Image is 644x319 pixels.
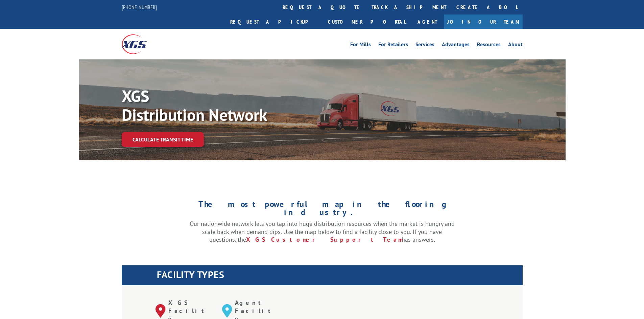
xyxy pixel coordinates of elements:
a: For Mills [350,42,371,49]
h1: The most powerful map in the flooring industry. [190,200,455,220]
a: About [508,42,523,49]
p: Our nationwide network lets you tap into huge distribution resources when the market is hungry an... [190,220,455,244]
a: Resources [477,42,501,49]
a: Advantages [442,42,470,49]
h1: FACILITY TYPES [157,270,523,283]
a: For Retailers [378,42,408,49]
a: Agent [411,15,444,29]
p: XGS Distribution Network [122,86,325,124]
a: Request a pickup [225,15,323,29]
a: Customer Portal [323,15,411,29]
a: Join Our Team [444,15,523,29]
a: Calculate transit time [122,132,204,147]
a: [PHONE_NUMBER] [122,4,157,10]
a: Services [415,42,434,49]
a: XGS Customer Support Team [246,236,402,243]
